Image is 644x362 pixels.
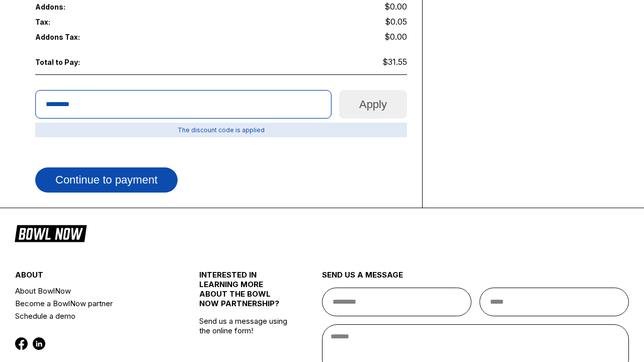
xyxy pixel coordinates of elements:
span: Tax: [35,18,110,26]
span: Addons Tax: [35,33,110,41]
button: Apply [339,90,407,119]
a: Become a BowlNow partner [15,297,169,310]
a: About BowlNow [15,285,169,297]
span: $31.55 [382,57,407,67]
div: INTERESTED IN LEARNING MORE ABOUT THE BOWL NOW PARTNERSHIP? [199,270,291,316]
span: $0.00 [384,32,407,42]
span: $0.00 [384,2,407,12]
div: about [15,270,169,285]
div: send us a message [322,270,629,288]
span: The discount code is applied [35,123,407,137]
span: Total to Pay: [35,58,110,66]
span: Addons: [35,3,110,11]
a: Schedule a demo [15,310,169,322]
button: Continue to payment [35,167,178,193]
span: $0.05 [385,17,407,27]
